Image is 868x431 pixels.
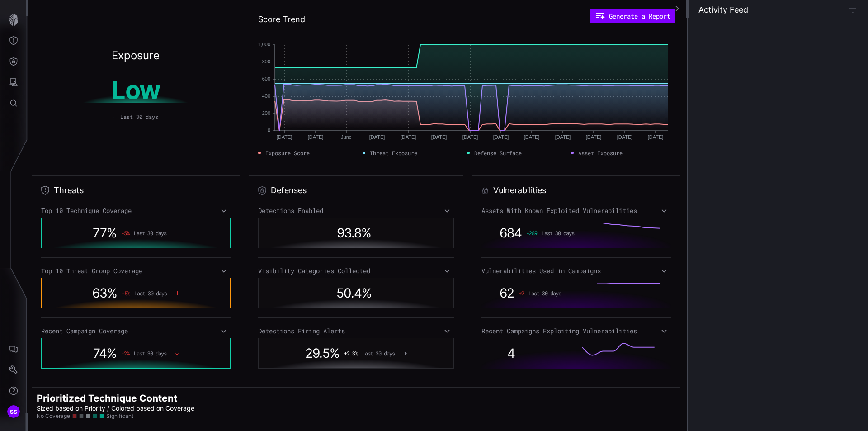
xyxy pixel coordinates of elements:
[336,285,372,301] span: 50.4 %
[308,134,324,140] text: [DATE]
[265,149,310,157] span: Exposure Score
[112,50,160,61] h2: Exposure
[258,42,270,47] text: 1,000
[341,134,352,140] text: June
[526,230,537,236] span: -289
[493,134,509,140] text: [DATE]
[507,346,515,361] span: 4
[528,290,561,296] span: Last 30 days
[519,290,524,296] span: + 2
[121,350,129,356] span: -2 %
[617,134,633,140] text: [DATE]
[305,346,340,361] span: 29.5 %
[648,134,664,140] text: [DATE]
[268,128,270,133] text: 0
[121,230,129,236] span: -5 %
[431,134,447,140] text: [DATE]
[698,5,748,15] h4: Activity Feed
[369,134,385,140] text: [DATE]
[93,225,117,241] span: 77 %
[37,404,675,412] p: Sized based on Priority / Colored based on Coverage
[37,392,675,404] h2: Prioritized Technique Content
[262,110,270,116] text: 200
[106,412,133,420] span: Significant
[337,225,371,241] span: 93.8 %
[500,225,522,241] span: 684
[262,76,270,81] text: 600
[37,412,70,420] span: No Coverage
[474,149,522,157] span: Defense Surface
[555,134,571,140] text: [DATE]
[271,185,307,196] h2: Defenses
[258,14,305,25] h2: Score Trend
[92,285,117,301] span: 63 %
[590,9,675,23] button: Generate a Report
[524,134,540,140] text: [DATE]
[122,290,130,296] span: -5 %
[134,350,166,356] span: Last 30 days
[41,207,231,215] div: Top 10 Technique Coverage
[134,230,166,236] span: Last 30 days
[258,327,454,335] div: Detections Firing Alerts
[51,77,221,103] h1: Low
[277,134,292,140] text: [DATE]
[481,207,671,215] div: Assets With Known Exploited Vulnerabilities
[258,207,454,215] div: Detections Enabled
[462,134,478,140] text: [DATE]
[54,185,84,196] h2: Threats
[370,149,417,157] span: Threat Exposure
[542,230,574,236] span: Last 30 days
[41,327,231,335] div: Recent Campaign Coverage
[344,350,358,356] span: + 2.3 %
[262,59,270,64] text: 800
[500,285,514,301] span: 62
[493,185,546,196] h2: Vulnerabilities
[258,267,454,275] div: Visibility Categories Collected
[481,267,671,275] div: Vulnerabilities Used in Campaigns
[578,149,623,157] span: Asset Exposure
[41,267,231,275] div: Top 10 Threat Group Coverage
[120,113,158,121] span: Last 30 days
[134,290,167,296] span: Last 30 days
[10,407,18,417] span: SS
[401,134,416,140] text: [DATE]
[262,93,270,99] text: 400
[362,350,395,356] span: Last 30 days
[93,346,117,361] span: 74 %
[481,327,671,335] div: Recent Campaigns Exploiting Vulnerabilities
[586,134,602,140] text: [DATE]
[0,401,27,422] button: SS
